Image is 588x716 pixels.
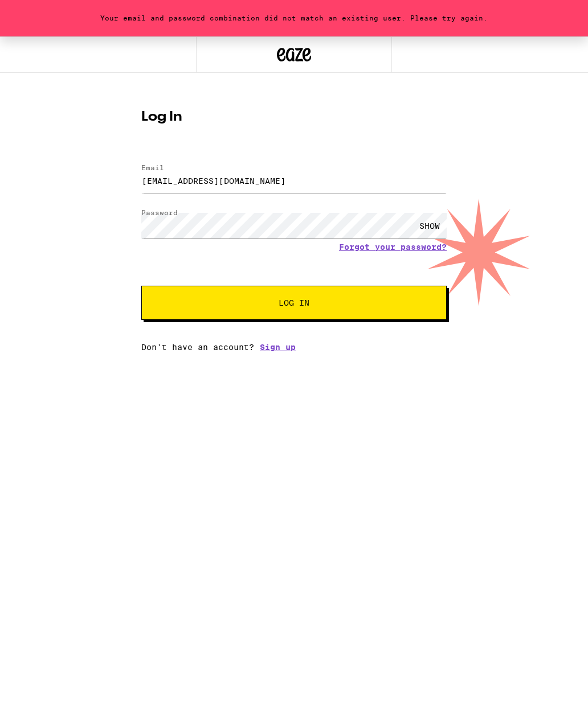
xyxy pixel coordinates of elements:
div: SHOW [413,213,447,238]
label: Password [141,209,178,216]
button: Log In [141,286,447,320]
a: Sign up [260,343,296,352]
span: Log In [279,299,309,307]
a: Forgot your password? [339,242,447,252]
h1: Log In [141,110,447,124]
span: Help [27,8,51,18]
label: Email [141,164,164,171]
input: Email [141,168,447,194]
div: Don't have an account? [141,343,447,352]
